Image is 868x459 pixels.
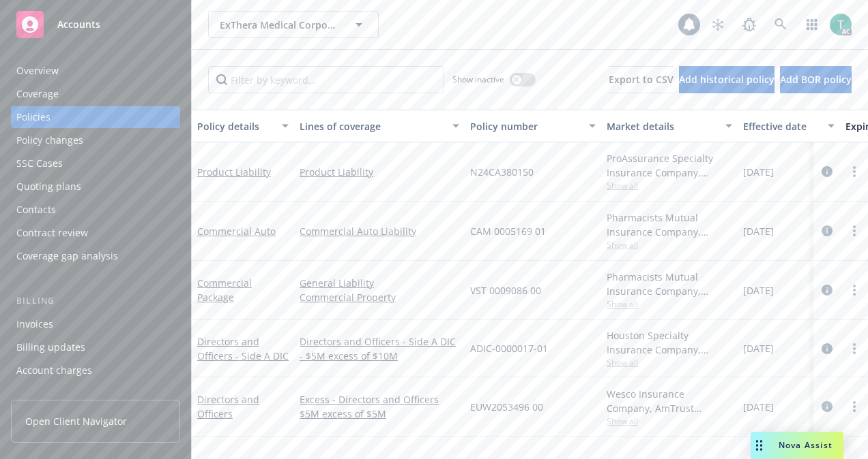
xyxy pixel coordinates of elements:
a: Coverage [11,83,180,105]
a: Commercial Property [300,290,459,304]
button: Lines of coverage [294,110,465,142]
div: Policy details [197,119,274,133]
a: Quoting plans [11,176,180,197]
div: Policy number [470,119,581,133]
a: Commercial Auto [197,225,276,238]
div: Overview [16,60,59,82]
a: circleInformation [819,398,835,415]
div: Effective date [743,119,820,133]
div: Billing [11,294,180,308]
a: circleInformation [819,282,835,298]
a: Directors and Officers - Side A DIC [197,335,289,362]
span: Show inactive [452,74,504,85]
div: ProAssurance Specialty Insurance Company, Medmarc [607,151,732,180]
a: SSC Cases [11,153,180,174]
div: Wesco Insurance Company, AmTrust Financial Services, RT Specialty Insurance Services, LLC (RSG Sp... [607,387,732,415]
a: Overview [11,60,180,82]
a: more [846,163,863,180]
span: Show all [607,298,732,310]
span: Show all [607,180,732,191]
a: Directors and Officers - Side A DIC - $5M excess of $10M [300,334,459,363]
div: Houston Specialty Insurance Company, Houston Specialty Insurance Company, RT Specialty Insurance ... [607,328,732,357]
span: [DATE] [743,283,774,298]
span: [DATE] [743,400,774,414]
a: more [846,398,863,415]
span: Nova Assist [779,439,833,451]
div: Drag to move [751,432,768,459]
a: Commercial Package [197,276,252,304]
a: more [846,282,863,298]
div: Installment plans [16,383,96,405]
a: Installment plans [11,383,180,405]
button: Market details [601,110,738,142]
a: Invoices [11,313,180,335]
a: Policy changes [11,129,180,151]
div: Billing updates [16,336,85,358]
a: Account charges [11,360,180,381]
div: Contract review [16,222,88,244]
a: circleInformation [819,223,835,239]
span: CAM 0005169 01 [470,224,546,238]
a: Report a Bug [736,11,763,38]
a: Search [767,11,794,38]
span: ADIC-0000017-01 [470,341,548,355]
input: Filter by keyword... [208,66,444,93]
a: Stop snowing [704,11,732,38]
a: Directors and Officers [197,393,259,420]
button: Export to CSV [609,66,674,93]
div: Coverage [16,83,59,105]
span: N24CA380150 [470,165,534,179]
div: Pharmacists Mutual Insurance Company, Pharmacists Mutual Insurance Company [607,270,732,298]
div: Policies [16,106,50,128]
a: Coverage gap analysis [11,245,180,267]
div: Lines of coverage [300,119,444,133]
span: Accounts [57,19,100,30]
div: Market details [607,119,717,133]
div: Policy changes [16,129,83,151]
a: Switch app [798,11,826,38]
span: Export to CSV [609,73,674,86]
span: Open Client Navigator [25,414,127,428]
div: Account charges [16,360,92,381]
button: Add BOR policy [780,66,852,93]
a: more [846,223,863,239]
div: Invoices [16,313,53,335]
span: [DATE] [743,341,774,355]
a: Contacts [11,199,180,221]
span: EUW2053496 00 [470,400,543,414]
span: Show all [607,239,732,251]
div: Contacts [16,199,56,221]
button: Policy number [465,110,601,142]
a: circleInformation [819,163,835,180]
div: SSC Cases [16,153,63,174]
span: [DATE] [743,165,774,179]
button: Add historical policy [679,66,775,93]
a: more [846,341,863,357]
a: Contract review [11,222,180,244]
div: Coverage gap analysis [16,245,118,267]
span: Show all [607,357,732,368]
span: Add BOR policy [780,73,852,86]
div: Pharmacists Mutual Insurance Company, Pharmacists Mutual Insurance Company [607,210,732,239]
button: Nova Assist [751,432,843,459]
a: Commercial Auto Liability [300,224,459,238]
a: circleInformation [819,341,835,357]
span: [DATE] [743,224,774,238]
img: photo [830,14,852,35]
a: Product Liability [197,165,271,178]
a: Billing updates [11,336,180,358]
button: ExThera Medical Corporation [208,11,379,38]
button: Effective date [738,110,840,142]
span: Add historical policy [679,73,775,86]
a: Product Liability [300,165,459,179]
span: Show all [607,415,732,427]
div: Quoting plans [16,176,81,197]
button: Policy details [192,110,294,142]
span: VST 0009086 00 [470,283,541,298]
a: Accounts [11,5,180,44]
a: Excess - Directors and Officers $5M excess of $5M [300,392,459,421]
span: ExThera Medical Corporation [220,18,338,32]
a: Policies [11,106,180,128]
a: General Liability [300,276,459,290]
